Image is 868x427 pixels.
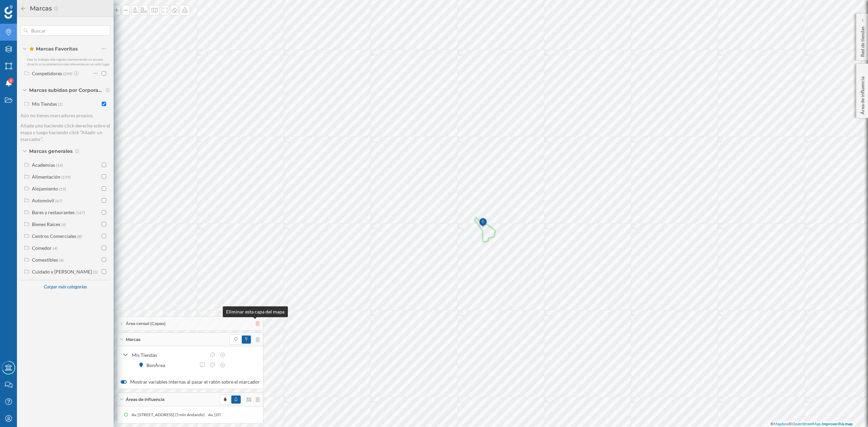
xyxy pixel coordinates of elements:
[32,209,75,215] div: Bares y restaurantes
[32,198,54,203] div: Automóvil
[32,245,52,251] div: Comedor
[32,233,76,239] div: Centros Comerciales
[20,112,110,119] p: Aún no tienes marcadores propios.
[127,411,204,418] div: Av. [STREET_ADDRESS] (5 min Andando)
[126,321,165,327] span: Área censal (Capas)
[32,186,58,191] div: Alojamiento
[76,209,85,215] span: (167)
[126,337,140,343] span: Marcas
[859,24,866,57] p: Red de tiendas
[29,45,78,52] span: Marcas Favoritas
[792,421,821,426] a: OpenStreetMap
[774,421,789,426] a: Mapbox
[29,87,104,94] span: Marcas subidas por Corporación Alimentaria Guissona (BonÀrea)
[146,362,169,369] div: BonÀrea
[63,70,72,76] span: (299)
[55,198,62,203] span: (67)
[32,257,58,263] div: Comestibles
[53,245,57,251] span: (4)
[822,421,853,426] a: Improve this map
[93,269,97,274] span: (3)
[32,101,57,107] div: Mis Tiendas
[56,162,63,168] span: (14)
[32,269,92,274] div: Cuidado y [PERSON_NAME]
[126,396,164,403] span: Áreas de influencia
[32,162,55,168] div: Academias
[59,257,63,263] span: (4)
[59,186,66,191] span: (59)
[27,57,110,66] span: Haz tu trabajo más rápido manteniendo un acceso directo a tus elementos más relevantes en un solo...
[77,233,82,239] span: (8)
[20,122,110,143] p: Añade uno haciendo click derecho sobre el mapa y luego haciendo click “Añadir un marcador”.
[58,101,62,107] span: (1)
[204,411,280,418] div: Av. [STREET_ADDRESS] (5 min Andando)
[859,74,866,115] p: Área de influencia
[32,174,60,180] div: Alimentación
[29,148,73,155] span: Marcas generales
[4,5,13,19] img: Geoblink Logo
[479,216,487,229] img: Marker
[769,421,854,427] div: © ©
[32,70,62,76] div: Competidores
[10,77,12,84] span: 8
[32,221,60,227] div: Bienes Raíces
[132,351,206,359] div: Mis Tiendas
[121,379,260,385] label: Mostrar variables internas al pasar el ratón sobre el marcador
[61,174,71,180] span: (159)
[61,221,66,227] span: (4)
[40,281,91,293] div: Cargar más categorías
[26,3,54,14] h2: Marcas
[14,5,38,11] span: Soporte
